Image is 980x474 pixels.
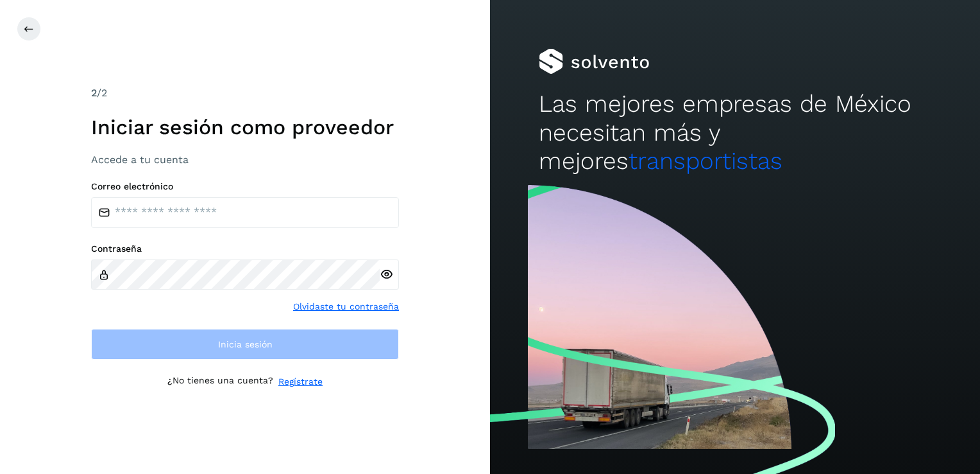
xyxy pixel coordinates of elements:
label: Contraseña [91,243,399,254]
p: ¿No tienes una cuenta? [167,375,273,389]
h2: Las mejores empresas de México necesitan más y mejores [539,90,931,175]
label: Correo electrónico [91,181,399,192]
div: /2 [91,85,399,101]
span: transportistas [629,147,782,175]
button: Inicia sesión [91,329,399,360]
h3: Accede a tu cuenta [91,154,399,166]
span: Inicia sesión [218,340,273,349]
a: Olvidaste tu contraseña [293,300,399,313]
a: Regístrate [278,375,323,389]
span: 2 [91,87,97,99]
h1: Iniciar sesión como proveedor [91,115,399,139]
